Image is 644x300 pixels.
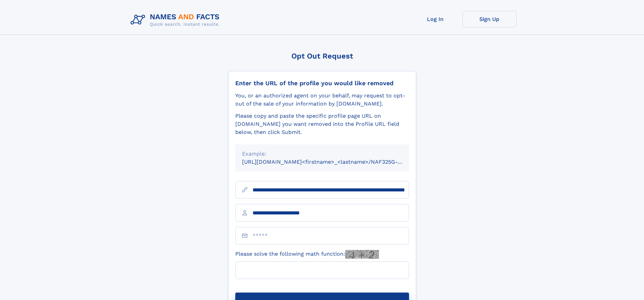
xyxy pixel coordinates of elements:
[228,52,416,60] div: Opt Out Request
[408,11,462,27] a: Log In
[235,79,409,87] div: Enter the URL of the profile you would like removed
[242,150,402,158] div: Example:
[235,250,379,259] label: Please solve the following math function:
[242,159,422,165] small: [URL][DOMAIN_NAME]<firstname>_<lastname>/NAF325G-xxxxxxxx
[235,112,409,136] div: Please copy and paste the specific profile page URL on [DOMAIN_NAME] you want removed into the Pr...
[462,11,517,27] a: Sign Up
[128,11,225,29] img: Logo Names and Facts
[235,92,409,108] div: You, or an authorized agent on your behalf, may request to opt-out of the sale of your informatio...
